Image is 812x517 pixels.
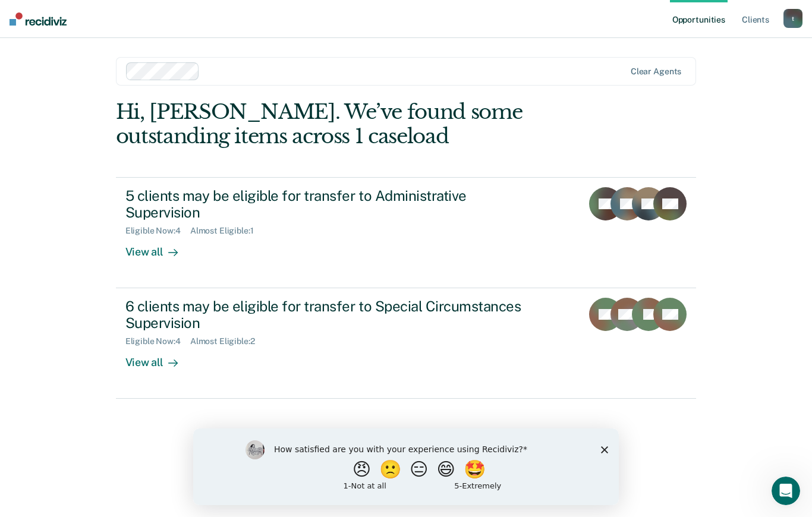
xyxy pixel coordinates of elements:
div: Almost Eligible : 1 [190,226,263,236]
div: View all [125,346,192,370]
div: Hi, [PERSON_NAME]. We’ve found some outstanding items across 1 caseload [116,100,580,149]
div: Almost Eligible : 2 [190,336,265,346]
div: Clear agents [631,67,681,77]
div: 6 clients may be eligible for transfer to Special Circumstances Supervision [125,298,543,332]
div: View all [125,236,192,259]
iframe: Intercom live chat [772,477,800,505]
div: 5 clients may be eligible for transfer to Administrative Supervision [125,187,543,222]
div: Eligible Now : 4 [125,336,190,346]
a: 5 clients may be eligible for transfer to Administrative SupervisionEligible Now:4Almost Eligible... [116,177,697,288]
div: Eligible Now : 4 [125,226,190,236]
iframe: Survey by Kim from Recidiviz [193,428,619,505]
a: 6 clients may be eligible for transfer to Special Circumstances SupervisionEligible Now:4Almost E... [116,288,697,399]
img: Recidiviz [10,12,67,26]
button: t [783,9,802,28]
